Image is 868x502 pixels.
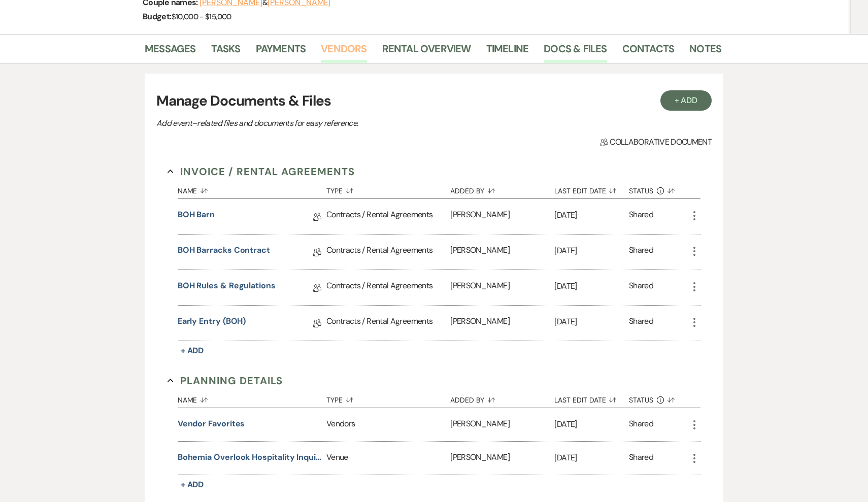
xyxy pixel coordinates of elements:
[450,270,554,305] div: [PERSON_NAME]
[629,388,688,408] button: Status
[382,41,471,63] a: Rental Overview
[629,418,653,431] div: Shared
[168,164,355,179] button: Invoice / Rental Agreements
[172,12,231,22] span: $10,000 - $15,000
[326,306,450,341] div: Contracts / Rental Agreements
[660,90,712,111] button: + Add
[326,235,450,270] div: Contracts / Rental Agreements
[321,41,366,63] a: Vendors
[689,41,721,63] a: Notes
[178,209,215,224] a: BOH Barn
[178,451,322,463] button: Bohemia Overlook Hospitality Inquiry Information
[554,451,629,464] p: [DATE]
[450,442,554,475] div: [PERSON_NAME]
[554,388,629,408] button: Last Edit Date
[450,408,554,441] div: [PERSON_NAME]
[554,280,629,293] p: [DATE]
[629,280,653,295] div: Shared
[554,179,629,198] button: Last Edit Date
[156,90,712,112] h3: Manage Documents & Files
[622,41,675,63] a: Contacts
[178,244,270,260] a: BOH Barracks Contract
[145,41,196,63] a: Messages
[629,315,653,331] div: Shared
[143,11,172,22] span: Budget:
[168,373,283,388] button: Planning Details
[450,306,554,341] div: [PERSON_NAME]
[178,179,326,198] button: Name
[211,41,241,63] a: Tasks
[629,451,653,465] div: Shared
[629,244,653,260] div: Shared
[326,270,450,305] div: Contracts / Rental Agreements
[629,179,688,198] button: Status
[450,235,554,270] div: [PERSON_NAME]
[554,418,629,431] p: [DATE]
[629,187,653,194] span: Status
[178,280,276,295] a: BOH Rules & Regulations
[156,117,512,130] p: Add event–related files and documents for easy reference.
[178,344,207,358] button: + Add
[554,209,629,222] p: [DATE]
[600,136,712,148] span: Collaborative document
[450,199,554,234] div: [PERSON_NAME]
[450,388,554,408] button: Added By
[486,41,529,63] a: Timeline
[450,179,554,198] button: Added By
[181,345,204,356] span: + Add
[326,199,450,234] div: Contracts / Rental Agreements
[554,244,629,257] p: [DATE]
[326,179,450,198] button: Type
[544,41,607,63] a: Docs & Files
[629,209,653,224] div: Shared
[326,388,450,408] button: Type
[178,388,326,408] button: Name
[178,478,207,492] button: + Add
[256,41,306,63] a: Payments
[326,442,450,475] div: Venue
[178,418,245,430] button: Vendor Favorites
[326,408,450,441] div: Vendors
[178,315,246,331] a: Early Entry (BOH)
[181,479,204,490] span: + Add
[629,396,653,404] span: Status
[554,315,629,328] p: [DATE]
